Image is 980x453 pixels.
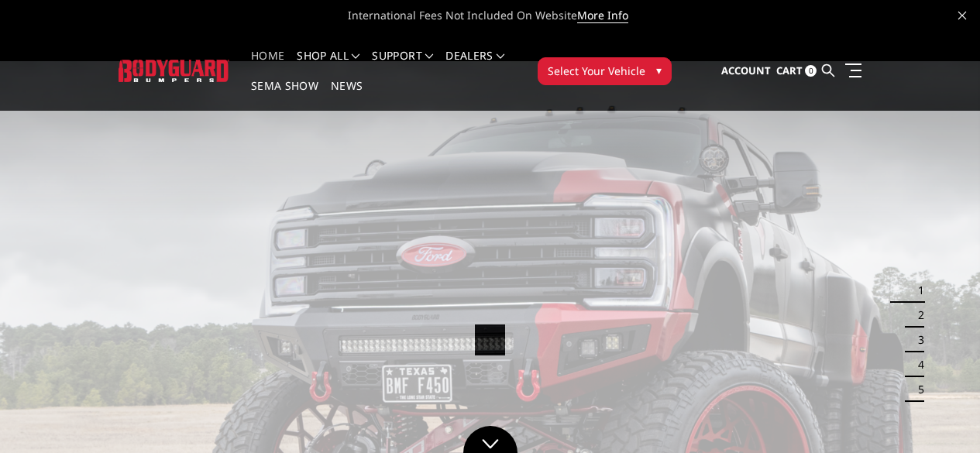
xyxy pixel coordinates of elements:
a: Click to Down [463,426,518,453]
a: Dealers [445,50,504,81]
a: Home [251,50,284,81]
button: 5 of 5 [909,377,924,402]
button: 2 of 5 [909,303,924,328]
span: 0 [805,65,817,77]
a: Account [721,50,771,92]
a: SEMA Show [251,81,318,111]
button: 1 of 5 [909,278,924,303]
img: BODYGUARD BUMPERS [119,60,229,81]
button: Select Your Vehicle [538,57,672,85]
a: More Info [577,8,628,23]
span: Cart [776,63,803,77]
a: Cart 0 [776,50,817,92]
a: shop all [297,50,359,81]
a: Support [372,50,433,81]
a: News [331,81,363,111]
span: ▾ [656,62,662,78]
span: Select Your Vehicle [548,63,645,79]
button: 4 of 5 [909,352,924,377]
span: Account [721,63,771,77]
button: 3 of 5 [909,328,924,352]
